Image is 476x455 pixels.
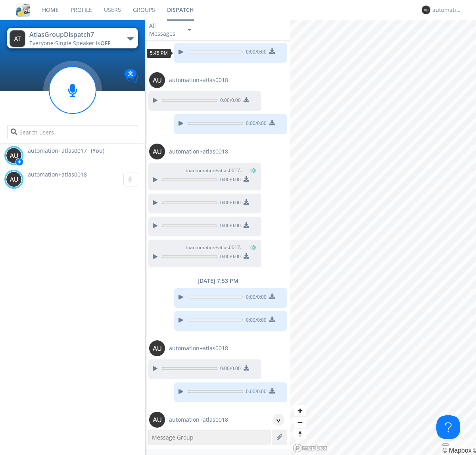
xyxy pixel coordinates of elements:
img: caret-down-sm.svg [188,29,191,31]
img: download media button [269,294,275,299]
img: download media button [269,120,275,125]
img: download media button [269,48,275,54]
button: Zoom in [294,405,306,417]
span: automation+atlas0017 [28,147,87,155]
span: OFF [100,39,110,47]
span: 0:00 / 0:00 [243,317,267,325]
img: Translation enabled [124,69,138,83]
span: 0:00 / 0:00 [217,176,241,185]
span: automation+atlas0018 [169,344,228,352]
div: [DATE] 7:53 PM [145,277,290,285]
span: to automation+atlas0017 [186,167,245,174]
img: 373638.png [422,6,430,14]
span: 5:45 PM [150,50,168,56]
button: Zoom out [294,417,306,428]
span: to automation+atlas0017 [186,244,245,251]
img: 373638.png [149,340,165,356]
span: 0:00 / 0:00 [217,222,241,231]
button: AtlasGroupDispatch7Everyone·Single Speaker isOFF [7,28,138,48]
img: 373638.png [149,144,165,159]
span: 0:00 / 0:00 [243,294,267,302]
span: automation+atlas0018 [169,148,228,156]
img: 373638.png [6,148,22,163]
input: Search users [7,125,138,139]
span: 0:00 / 0:00 [243,48,267,57]
img: download media button [244,176,249,182]
button: Reset bearing to north [294,428,306,440]
a: Mapbox [442,447,471,454]
div: automation+atlas0017 [432,6,462,14]
span: 0:00 / 0:00 [217,253,241,262]
img: download media button [244,222,249,228]
img: 373638.png [149,72,165,88]
span: Reset bearing to north [294,428,306,440]
span: automation+atlas0018 [169,416,228,424]
span: 0:00 / 0:00 [243,120,267,129]
span: 0:00 / 0:00 [243,388,267,397]
img: 373638.png [6,171,22,187]
img: download media button [244,365,249,371]
span: Single Speaker is [55,39,110,47]
span: Zoom out [294,417,306,428]
div: ^ [273,414,284,426]
span: 0:00 / 0:00 [217,365,241,374]
iframe: Toggle Customer Support [436,415,460,439]
div: AtlasGroupDispatch7 [29,30,119,39]
img: download media button [244,199,249,205]
span: 0:00 / 0:00 [217,199,241,208]
span: automation+atlas0018 [28,171,87,178]
div: Everyone · [29,39,119,47]
img: download media button [244,253,249,259]
div: All Messages [149,22,181,38]
span: (You) [244,167,256,174]
img: cddb5a64eb264b2086981ab96f4c1ba7 [16,3,30,17]
span: automation+atlas0018 [169,76,228,84]
img: download media button [269,388,275,394]
img: 373638.png [10,30,25,47]
img: download media button [269,317,275,322]
div: (You) [91,147,104,155]
a: Mapbox logo [293,443,328,453]
span: (You) [244,244,256,251]
span: 0:00 / 0:00 [217,97,241,106]
img: 373638.png [149,412,165,428]
img: download media button [244,97,249,102]
button: Toggle attribution [442,443,449,446]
